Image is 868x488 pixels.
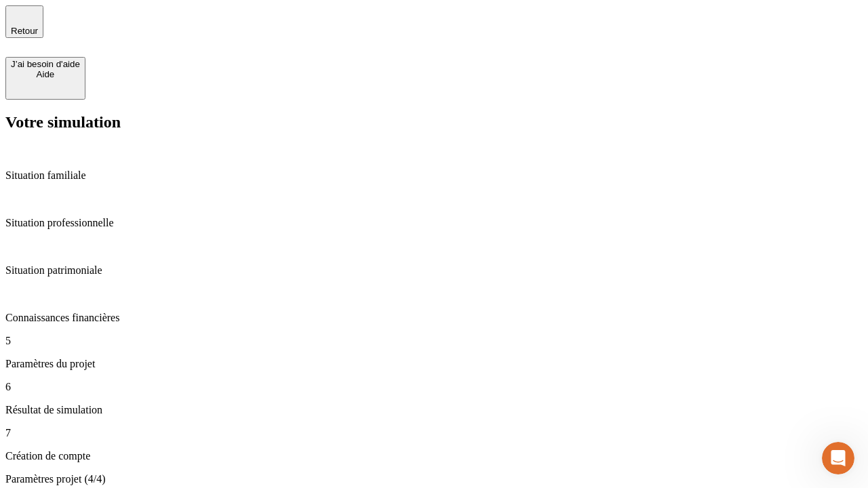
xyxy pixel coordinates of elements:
p: Situation professionnelle [5,217,863,229]
p: Situation patrimoniale [5,264,863,277]
p: 5 [5,335,863,347]
p: Connaissances financières [5,312,863,324]
p: Paramètres projet (4/4) [5,473,863,485]
iframe: Intercom live chat [822,442,854,474]
span: Retour [11,26,38,36]
div: J’ai besoin d'aide [11,59,80,69]
p: Résultat de simulation [5,404,863,416]
div: Aide [11,69,80,79]
p: Situation familiale [5,169,863,182]
button: Retour [5,5,43,38]
button: J’ai besoin d'aideAide [5,57,85,100]
p: Création de compte [5,450,863,462]
h2: Votre simulation [5,113,863,131]
p: 7 [5,427,863,439]
p: 6 [5,381,863,393]
p: Paramètres du projet [5,358,863,370]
